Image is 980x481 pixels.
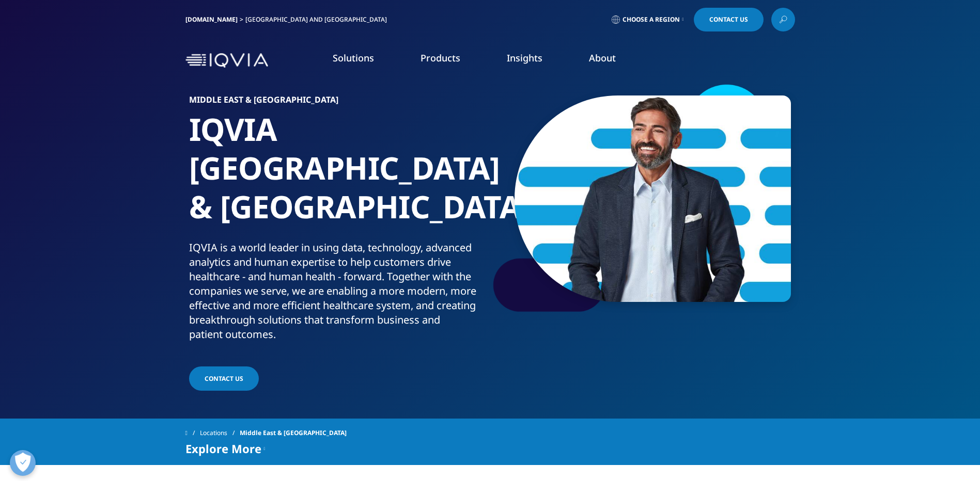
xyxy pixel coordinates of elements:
[185,15,238,24] a: [DOMAIN_NAME]
[189,241,486,348] p: IQVIA is a world leader in using data, technology, advanced analytics and human expertise to help...
[189,366,259,391] a: Contact us
[189,95,486,110] h6: Middle East & [GEOGRAPHIC_DATA]
[623,15,680,24] span: Choose a Region
[185,442,261,455] span: Explore More
[709,17,748,23] span: Contact Us
[205,374,243,383] span: Contact us
[589,52,616,64] a: About
[10,450,36,476] button: Open Preferences
[245,15,391,24] div: [GEOGRAPHIC_DATA] and [GEOGRAPHIC_DATA]
[515,95,791,302] img: 6_rbuportraitoption.jpg
[200,424,240,442] a: Locations
[240,424,347,442] span: Middle East & [GEOGRAPHIC_DATA]
[694,8,764,31] a: Contact Us
[421,52,460,64] a: Products
[507,52,542,64] a: Insights
[189,110,486,241] h1: IQVIA [GEOGRAPHIC_DATA] & [GEOGRAPHIC_DATA]
[272,36,795,85] nav: Primary
[185,53,268,68] img: IQVIA Healthcare Information Technology and Pharma Clinical Research Company
[333,52,374,64] a: Solutions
